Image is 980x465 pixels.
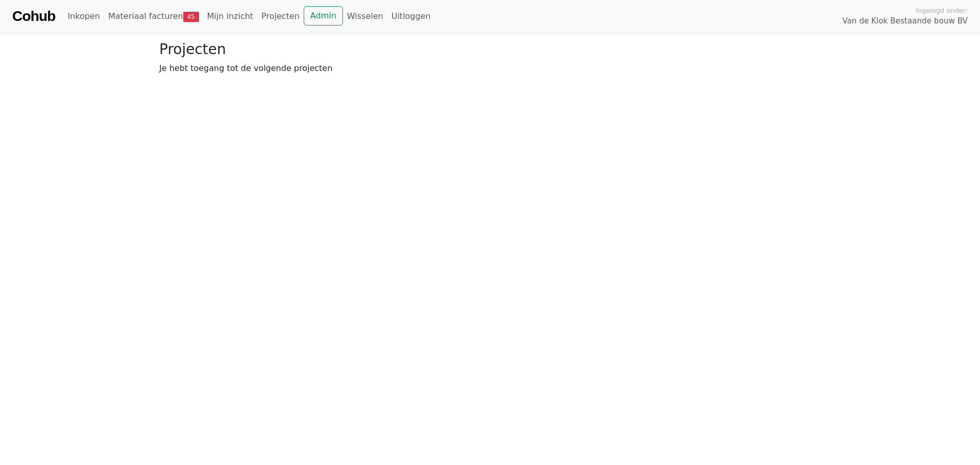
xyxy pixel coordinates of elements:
a: Wisselen [343,6,387,27]
p: Je hebt toegang tot de volgende projecten [159,62,821,75]
a: Mijn inzicht [203,6,258,27]
h3: Projecten [159,41,821,58]
a: Cohub [12,4,55,29]
a: Projecten [257,6,304,27]
a: Admin [304,6,343,26]
span: Van de Klok Bestaande bouw BV [842,15,968,27]
span: Ingelogd onder: [916,6,968,15]
a: Inkopen [63,6,104,27]
a: Uitloggen [387,6,435,27]
span: 45 [183,12,199,22]
a: Materiaal facturen45 [104,6,203,27]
